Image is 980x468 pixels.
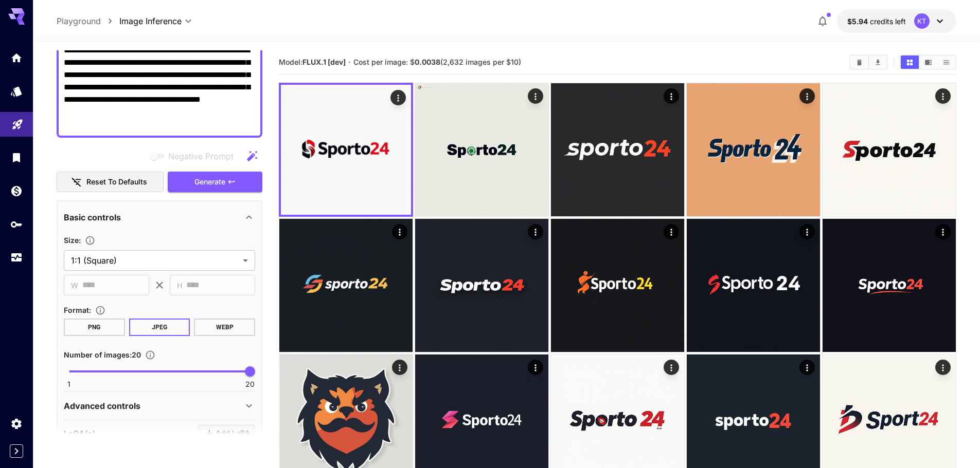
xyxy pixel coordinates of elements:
button: Clear Images [850,55,868,69]
b: 0.0038 [415,58,440,66]
div: Actions [392,224,407,239]
span: Format : [64,306,91,314]
img: 9k= [551,219,684,352]
div: Usage [10,251,23,264]
img: Z [687,83,820,216]
button: Show images in grid view [901,55,919,69]
div: Actions [935,360,951,375]
span: H [177,279,182,291]
div: Actions [935,224,951,239]
span: Image Inference [119,15,182,27]
button: Download All [869,55,887,69]
span: credits left [870,17,906,26]
img: 9k= [687,219,820,352]
div: Actions [528,224,543,239]
div: Wallet [10,184,23,197]
div: KT [914,13,930,29]
span: 1 [67,379,70,389]
div: Advanced controls [64,394,255,418]
div: Show images in grid viewShow images in video viewShow images in list view [900,54,956,70]
button: Specify how many images to generate in a single request. Each image generation will be charged se... [141,350,159,360]
img: 2Q== [415,83,548,216]
div: Models [10,85,23,98]
span: Cost per image: $ (2,632 images per $10) [353,58,521,66]
b: FLUX.1 [dev] [302,58,346,66]
div: Clear ImagesDownload All [849,54,888,70]
div: Actions [799,360,815,375]
button: JPEG [129,319,190,336]
div: Actions [799,224,815,239]
button: Adjust the dimensions of the generated image by specifying its width and height in pixels, or sel... [81,235,99,246]
img: Z [415,219,548,352]
img: 9k= [281,85,411,215]
span: Model: [279,58,346,66]
p: Basic controls [64,211,121,223]
div: Actions [528,360,543,375]
span: Negative Prompt [168,150,234,162]
button: Show images in list view [937,55,955,69]
button: Generate [168,172,262,193]
p: · [348,56,351,68]
div: Actions [390,90,406,105]
div: Actions [664,88,679,104]
div: Actions [664,360,679,375]
button: $5.9369KT [837,9,956,33]
button: Reset to defaults [57,172,164,193]
img: Z [279,219,413,352]
div: Actions [935,88,951,104]
img: 9k= [551,83,684,216]
nav: breadcrumb [57,15,119,27]
button: PNG [64,319,125,336]
img: Z [823,83,956,216]
p: Advanced controls [64,400,140,412]
div: Playground [11,115,24,127]
button: WEBP [194,319,255,336]
span: 1:1 (Square) [71,254,239,267]
button: Expand sidebar [10,444,23,458]
img: 9k= [823,219,956,352]
div: Actions [392,360,407,375]
div: Settings [10,417,23,430]
button: Show images in video view [919,55,937,69]
div: Library [10,151,23,164]
span: Number of images : 20 [64,350,141,359]
span: $5.94 [847,17,870,26]
button: Choose the file format for the output image. [91,305,110,315]
span: 20 [245,379,255,389]
div: Actions [528,88,543,104]
span: Size : [64,236,81,245]
div: Actions [664,224,679,239]
div: Basic controls [64,205,255,230]
div: $5.9369 [847,16,906,27]
a: Playground [57,15,101,27]
span: Generate [194,176,225,189]
span: Negative prompts are not compatible with the selected model. [148,149,242,162]
div: API Keys [10,218,23,231]
div: Actions [799,88,815,104]
span: W [71,279,78,291]
div: Home [10,51,23,64]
